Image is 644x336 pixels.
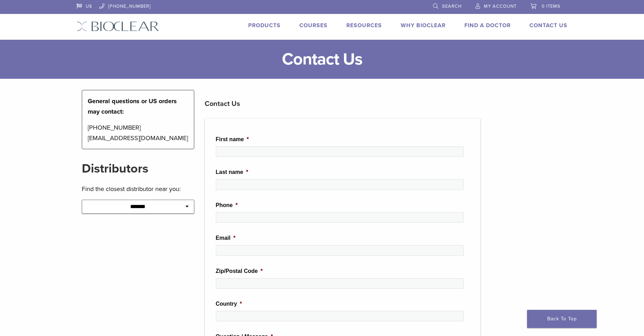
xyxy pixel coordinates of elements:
[88,97,177,115] strong: General questions or US orders may contact:
[346,22,382,29] a: Resources
[205,96,481,112] h3: Contact Us
[484,3,517,9] span: My Account
[216,202,238,209] label: Phone
[82,184,194,194] p: Find the closest distributor near you:
[82,160,194,177] h2: Distributors
[248,22,281,29] a: Products
[88,122,188,143] p: [PHONE_NUMBER] [EMAIL_ADDRESS][DOMAIN_NAME]
[216,300,242,308] label: Country
[216,268,263,275] label: Zip/Postal Code
[216,235,236,242] label: Email
[216,136,249,143] label: First name
[527,310,597,328] a: Back To Top
[442,3,462,9] span: Search
[77,21,159,31] img: Bioclear
[299,22,328,29] a: Courses
[464,22,511,29] a: Find A Doctor
[529,22,567,29] a: Contact Us
[542,3,560,9] span: 0 items
[216,169,248,176] label: Last name
[401,22,446,29] a: Why Bioclear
